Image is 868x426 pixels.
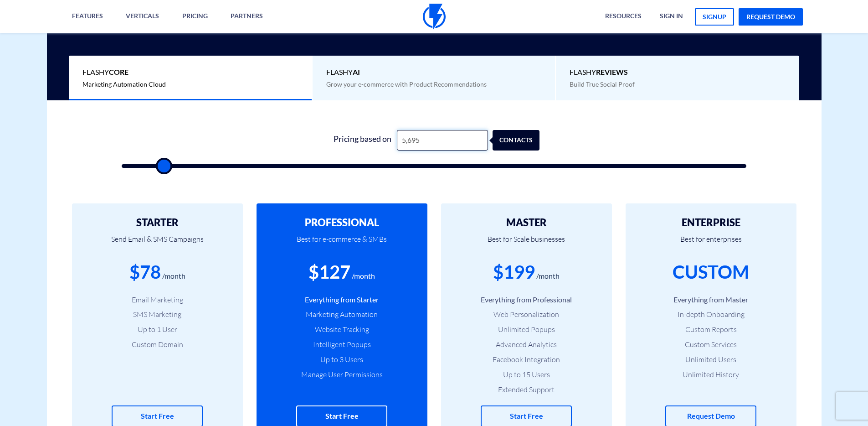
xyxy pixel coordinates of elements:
[82,67,298,78] span: Flashy
[455,369,598,380] li: Up to 15 Users
[162,271,185,281] div: /month
[455,309,598,320] li: Web Personalization
[639,324,783,335] li: Custom Reports
[639,217,783,228] h2: ENTERPRISE
[308,259,350,285] div: $127
[86,309,229,320] li: SMS Marketing
[353,68,360,76] b: AI
[329,130,397,151] div: Pricing based on
[86,324,229,335] li: Up to 1 User
[270,217,414,228] h2: PROFESSIONAL
[570,67,786,78] span: Flashy
[596,68,628,76] b: REVIEWS
[326,80,487,88] span: Grow your e-commerce with Product Recommendations
[86,228,229,259] p: Send Email & SMS Campaigns
[695,8,734,26] a: signup
[455,324,598,335] li: Unlimited Popups
[498,130,545,151] div: contacts
[455,384,598,395] li: Extended Support
[493,259,535,285] div: $199
[270,354,414,365] li: Up to 3 Users
[455,339,598,350] li: Advanced Analytics
[639,354,783,365] li: Unlimited Users
[270,228,414,259] p: Best for e-commerce & SMBs
[455,217,598,228] h2: MASTER
[673,259,749,285] div: CUSTOM
[109,68,128,76] b: Core
[129,259,161,285] div: $78
[639,228,783,259] p: Best for enterprises
[86,339,229,350] li: Custom Domain
[326,67,542,78] span: Flashy
[86,295,229,305] li: Email Marketing
[570,80,635,88] span: Build True Social Proof
[639,339,783,350] li: Custom Services
[739,8,803,26] a: request demo
[455,228,598,259] p: Best for Scale businesses
[639,295,783,305] li: Everything from Master
[82,80,166,88] span: Marketing Automation Cloud
[455,295,598,305] li: Everything from Professional
[86,217,229,228] h2: STARTER
[270,295,414,305] li: Everything from Starter
[639,369,783,380] li: Unlimited History
[270,309,414,320] li: Marketing Automation
[639,309,783,320] li: In-depth Onboarding
[352,271,375,281] div: /month
[536,271,560,281] div: /month
[270,369,414,380] li: Manage User Permissions
[455,354,598,365] li: Facebook Integration
[270,339,414,350] li: Intelligent Popups
[270,324,414,335] li: Website Tracking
